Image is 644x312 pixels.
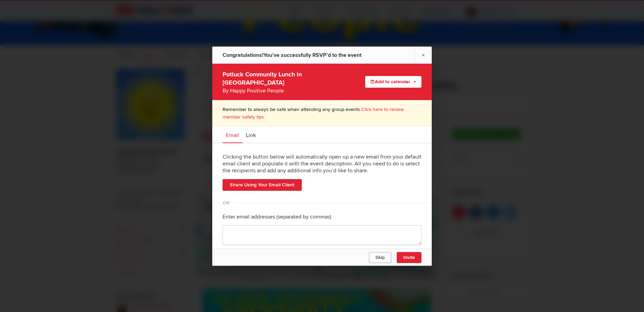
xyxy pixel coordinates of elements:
[223,107,404,120] a: Click here to review member safety tips.
[375,255,385,260] span: Skip
[397,252,421,263] button: Invite
[223,148,421,179] div: Clicking the button below will automatically open up a new email from your default email client a...
[223,126,242,143] a: Email
[226,132,239,139] span: Email
[223,69,342,95] div: Potluck Community Lunch in [GEOGRAPHIC_DATA]
[223,208,421,225] div: Enter email addresses (separated by commas)
[415,47,432,63] a: ×
[403,255,415,260] span: Invite
[223,52,263,59] span: Congratulations!
[223,87,342,95] div: By Happy Positive People
[242,126,259,143] a: Link
[219,203,233,203] span: OR
[223,179,302,191] a: Share Using Your Email Client
[246,132,256,139] span: Link
[223,106,421,121] p: Remember to always be safe when attending any group events.
[365,76,421,88] button: Add to calendar
[223,47,361,64] div: You’ve successfully RSVP’d to the event
[369,252,391,263] button: Skip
